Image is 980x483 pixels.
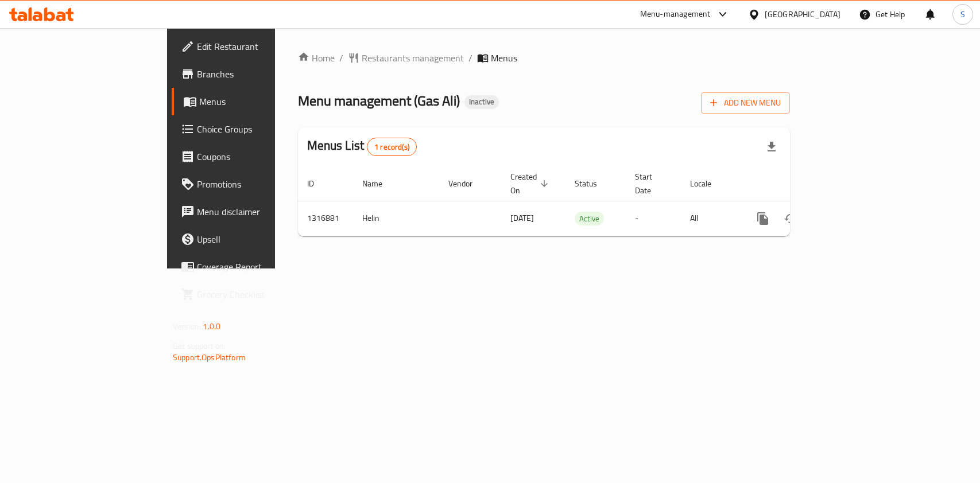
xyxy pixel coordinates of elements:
span: Coverage Report [197,260,321,274]
li: / [339,51,343,65]
span: Vendor [448,177,487,190]
li: / [468,51,472,65]
div: Inactive [464,95,499,109]
a: Coupons [172,143,331,170]
span: Created On [510,170,552,197]
span: Grocery Checklist [197,287,321,301]
span: Choice Groups [197,122,321,136]
span: Locale [690,177,726,190]
span: Get support on: [173,338,226,353]
table: enhanced table [298,166,869,236]
a: Support.OpsPlatform [173,350,246,365]
span: Version: [173,319,201,334]
span: Menu management ( Gas Ali ) [298,88,460,114]
span: 1 record(s) [367,142,416,153]
td: - [626,201,681,236]
nav: breadcrumb [298,51,790,65]
div: [GEOGRAPHIC_DATA] [765,8,840,21]
a: Grocery Checklist [172,281,331,308]
span: Menus [491,51,517,65]
a: Menu disclaimer [172,198,331,225]
span: Start Date [635,170,667,197]
span: Name [362,177,397,190]
span: 1.0.0 [203,319,220,334]
h2: Menus List [307,137,417,156]
td: All [681,201,740,236]
td: Helin [353,201,439,236]
a: Branches [172,60,331,88]
span: Edit Restaurant [197,40,321,53]
span: Add New Menu [710,96,781,110]
div: Menu-management [640,7,711,21]
a: Edit Restaurant [172,33,331,60]
span: Menu disclaimer [197,205,321,219]
span: Active [575,212,604,225]
div: Export file [758,133,785,161]
span: Upsell [197,232,321,246]
div: Total records count [367,138,417,156]
span: Inactive [464,97,499,107]
a: Restaurants management [348,51,464,65]
button: Change Status [777,205,804,232]
span: Promotions [197,177,321,191]
button: more [749,205,777,232]
span: [DATE] [510,211,534,225]
a: Upsell [172,225,331,253]
span: S [960,8,965,21]
span: Status [575,177,612,190]
span: ID [307,177,329,190]
a: Promotions [172,170,331,198]
span: Coupons [197,150,321,163]
th: Actions [740,166,869,201]
button: Add New Menu [701,92,790,114]
span: Restaurants management [362,51,464,65]
a: Menus [172,88,331,115]
a: Coverage Report [172,253,331,281]
a: Choice Groups [172,115,331,143]
span: Branches [197,67,321,81]
span: Menus [199,95,321,108]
